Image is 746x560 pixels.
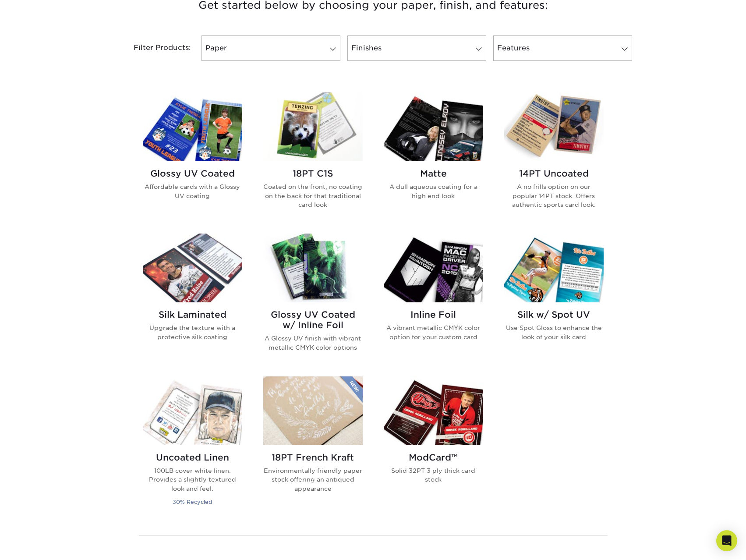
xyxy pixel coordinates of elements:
[384,376,483,517] a: ModCard™ Trading Cards ModCard™ Solid 32PT 3 ply thick card stock
[384,234,483,302] img: Inline Foil Trading Cards
[384,376,483,445] img: ModCard™ Trading Cards
[504,92,604,161] img: 14PT Uncoated Trading Cards
[143,323,242,341] p: Upgrade the texture with a protective silk coating
[143,234,242,302] img: Silk Laminated Trading Cards
[263,234,363,302] img: Glossy UV Coated w/ Inline Foil Trading Cards
[504,234,604,366] a: Silk w/ Spot UV Trading Cards Silk w/ Spot UV Use Spot Gloss to enhance the look of your silk card
[504,234,604,302] img: Silk w/ Spot UV Trading Cards
[263,452,363,463] h2: 18PT French Kraft
[384,309,483,320] h2: Inline Foil
[384,168,483,179] h2: Matte
[263,92,363,161] img: 18PT C1S Trading Cards
[493,35,632,61] a: Features
[143,466,242,493] p: 100LB cover white linen. Provides a slightly textured look and feel.
[263,376,363,445] img: 18PT French Kraft Trading Cards
[263,182,363,209] p: Coated on the front, no coating on the back for that traditional card look
[143,452,242,463] h2: Uncoated Linen
[341,376,363,403] img: New Product
[263,376,363,517] a: 18PT French Kraft Trading Cards 18PT French Kraft Environmentally friendly paper stock offering a...
[384,92,483,161] img: Matte Trading Cards
[263,234,363,366] a: Glossy UV Coated w/ Inline Foil Trading Cards Glossy UV Coated w/ Inline Foil A Glossy UV finish ...
[263,309,363,330] h2: Glossy UV Coated w/ Inline Foil
[143,309,242,320] h2: Silk Laminated
[202,35,340,61] a: Paper
[384,182,483,200] p: A dull aqueous coating for a high end look
[143,92,242,161] img: Glossy UV Coated Trading Cards
[143,92,242,223] a: Glossy UV Coated Trading Cards Glossy UV Coated Affordable cards with a Glossy UV coating
[716,530,737,551] div: Open Intercom Messenger
[384,452,483,463] h2: ModCard™
[384,92,483,223] a: Matte Trading Cards Matte A dull aqueous coating for a high end look
[2,533,74,557] iframe: Google Customer Reviews
[143,234,242,366] a: Silk Laminated Trading Cards Silk Laminated Upgrade the texture with a protective silk coating
[143,168,242,179] h2: Glossy UV Coated
[263,168,363,179] h2: 18PT C1S
[384,323,483,341] p: A vibrant metallic CMYK color option for your custom card
[384,466,483,484] p: Solid 32PT 3 ply thick card stock
[263,92,363,223] a: 18PT C1S Trading Cards 18PT C1S Coated on the front, no coating on the back for that traditional ...
[143,182,242,200] p: Affordable cards with a Glossy UV coating
[504,92,604,223] a: 14PT Uncoated Trading Cards 14PT Uncoated A no frills option on our popular 14PT stock. Offers au...
[384,234,483,366] a: Inline Foil Trading Cards Inline Foil A vibrant metallic CMYK color option for your custom card
[504,323,604,341] p: Use Spot Gloss to enhance the look of your silk card
[110,35,198,61] div: Filter Products:
[504,309,604,320] h2: Silk w/ Spot UV
[504,182,604,209] p: A no frills option on our popular 14PT stock. Offers authentic sports card look.
[504,168,604,179] h2: 14PT Uncoated
[347,35,486,61] a: Finishes
[143,376,242,445] img: Uncoated Linen Trading Cards
[143,376,242,517] a: Uncoated Linen Trading Cards Uncoated Linen 100LB cover white linen. Provides a slightly textured...
[173,499,212,505] small: 30% Recycled
[263,334,363,352] p: A Glossy UV finish with vibrant metallic CMYK color options
[263,466,363,493] p: Environmentally friendly paper stock offering an antiqued appearance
